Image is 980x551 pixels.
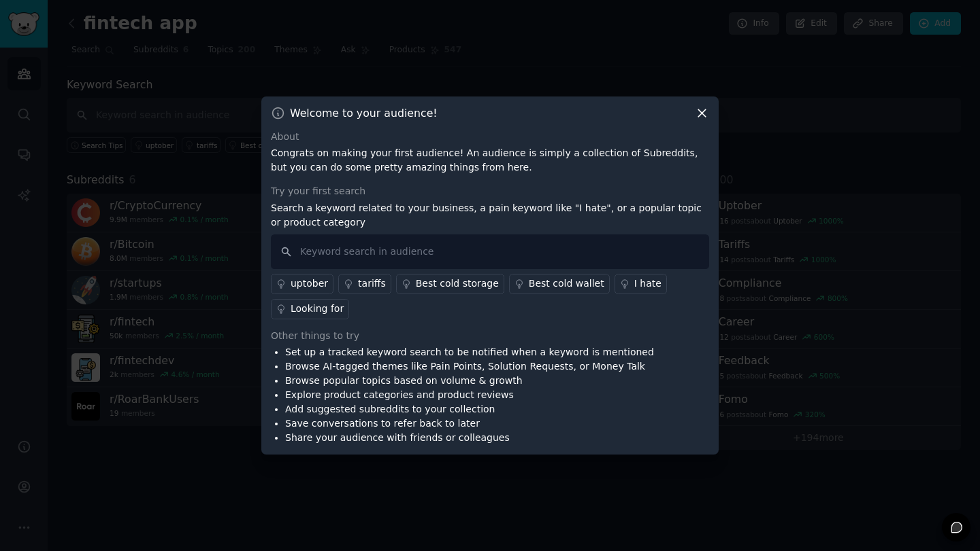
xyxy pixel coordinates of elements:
div: Looking for [291,302,344,316]
li: Browse popular topics based on volume & growth [285,374,654,388]
li: Explore product categories and product reviews [285,388,654,402]
li: Add suggested subreddits to your collection [285,402,654,416]
div: Best cold wallet [529,277,604,291]
a: tariffs [338,274,391,294]
li: Set up a tracked keyword search to be notified when a keyword is mentioned [285,345,654,359]
a: I hate [615,274,667,294]
div: Other things to try [271,329,709,343]
a: Best cold storage [396,274,504,294]
a: Best cold wallet [509,274,610,294]
div: uptober [291,277,328,291]
h3: Welcome to your audience! [290,106,438,120]
input: Keyword search in audience [271,234,709,269]
p: Congrats on making your first audience! An audience is simply a collection of Subreddits, but you... [271,146,709,175]
li: Browse AI-tagged themes like Pain Points, Solution Requests, or Money Talk [285,359,654,374]
div: tariffs [358,277,386,291]
a: Looking for [271,299,349,319]
div: About [271,130,709,144]
li: Share your audience with friends or colleagues [285,431,654,445]
a: uptober [271,274,333,294]
div: Try your first search [271,184,709,198]
p: Search a keyword related to your business, a pain keyword like "I hate", or a popular topic or pr... [271,201,709,230]
div: Best cold storage [416,277,499,291]
li: Save conversations to refer back to later [285,416,654,431]
div: I hate [634,277,661,291]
